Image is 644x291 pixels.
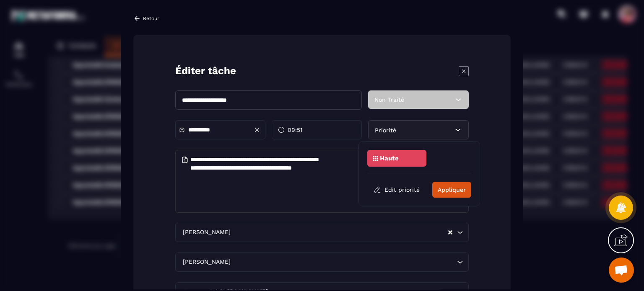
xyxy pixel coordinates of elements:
[432,182,471,198] button: Appliquer
[181,228,232,237] span: [PERSON_NAME]
[181,258,232,267] span: [PERSON_NAME]
[375,126,396,133] span: Priorité
[380,155,399,161] p: Haute
[175,223,469,242] div: Search for option
[448,229,452,235] button: Clear Selected
[288,126,302,134] span: 09:51
[367,182,426,197] button: Edit priorité
[609,258,634,283] div: Ouvrir le chat
[143,15,159,21] p: Retour
[374,96,404,103] span: Non Traité
[175,64,236,78] p: Éditer tâche
[232,258,455,267] input: Search for option
[175,252,469,272] div: Search for option
[232,228,447,237] input: Search for option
